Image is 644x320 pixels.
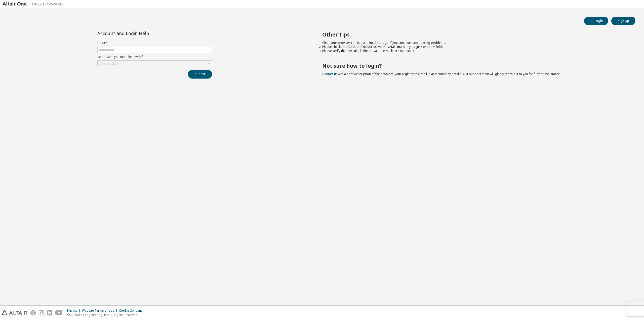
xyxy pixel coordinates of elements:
label: Email [97,41,212,45]
div: Website Terms of Use [82,309,119,313]
img: altair_logo.svg [2,310,27,315]
img: youtube.svg [55,310,63,315]
button: Login [584,17,608,25]
div: Account and Login Help [97,31,189,35]
span: with a brief description of the problem, your registered e-mail id and company details. Our suppo... [322,72,561,76]
img: linkedin.svg [47,310,52,315]
p: © 2025 Altair Engineering, Inc. All Rights Reserved. [67,313,145,317]
img: instagram.svg [39,310,44,315]
a: Contact us [322,72,338,76]
div: Click to select [98,61,212,67]
div: Click to select [99,62,118,66]
li: Please check for [EMAIL_ADDRESS][DOMAIN_NAME] mails in your junk or spam folder. [322,45,627,49]
img: facebook.svg [30,310,36,315]
button: Sign Up [611,17,635,25]
h2: Not sure how to login? [322,62,627,69]
div: Privacy [67,309,82,313]
li: Clear your browser cookies and local storage, if you continue experiencing problems. [322,41,627,45]
label: Select what you need help with [97,55,212,59]
h2: Other Tips [322,31,627,38]
li: Please verify that the links in the activation e-mails are not expired. [322,49,627,53]
button: Submit [188,70,212,79]
div: Cookie Consent [119,309,145,313]
img: Altair One [3,2,65,7]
